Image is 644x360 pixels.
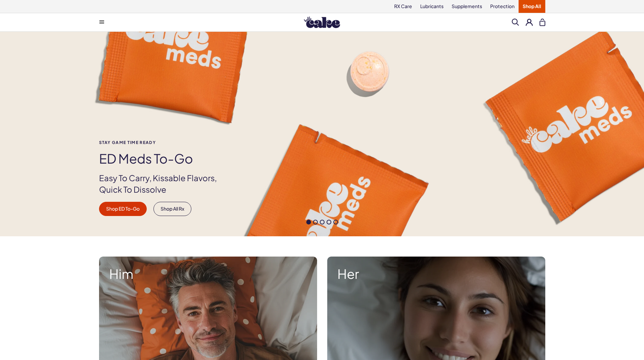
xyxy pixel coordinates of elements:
a: Shop All Rx [153,202,191,216]
h1: ED Meds to-go [99,151,228,166]
strong: Her [337,267,535,281]
span: Stay Game time ready [99,140,228,145]
strong: Him [109,267,307,281]
a: Shop ED To-Go [99,202,147,216]
img: Hello Cake [304,17,340,28]
p: Easy To Carry, Kissable Flavors, Quick To Dissolve [99,172,228,195]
